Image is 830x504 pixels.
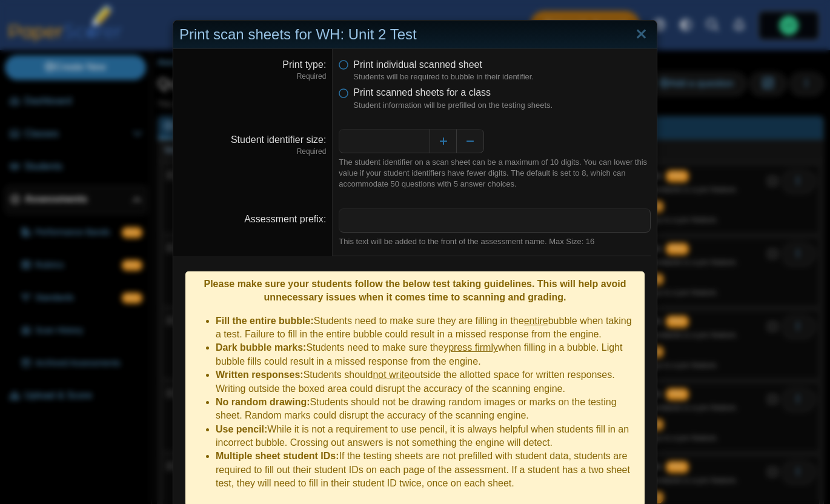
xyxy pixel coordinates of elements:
[216,368,639,396] li: Students should outside the allotted space for written responses. Writing outside the boxed area ...
[216,316,314,326] b: Fill the entire bubble:
[173,21,657,49] div: Print scan sheets for WH: Unit 2 Test
[179,147,326,157] dfn: Required
[244,214,326,224] label: Assessment prefix
[353,87,491,98] span: Print scanned sheets for a class
[282,59,326,70] label: Print type
[339,236,651,247] div: This text will be added to the front of the assessment name. Max Size: 16
[216,397,310,407] b: No random drawing:
[216,314,639,342] li: Students need to make sure they are filling in the bubble when taking a test. Failure to fill in ...
[632,24,651,45] a: Close
[216,341,639,368] li: Students need to make sure they when filling in a bubble. Light bubble fills could result in a mi...
[524,316,548,326] u: entire
[353,100,651,111] dfn: Student information will be prefilled on the testing sheets.
[353,59,482,70] span: Print individual scanned sheet
[216,396,639,423] li: Students should not be drawing random images or marks on the testing sheet. Random marks could di...
[430,129,457,153] button: Increase
[448,342,498,353] u: press firmly
[216,449,639,490] li: If the testing sheets are not prefilled with student data, students are required to fill out thei...
[179,71,326,82] dfn: Required
[339,157,651,190] div: The student identifier on a scan sheet can be a maximum of 10 digits. You can lower this value if...
[216,342,306,353] b: Dark bubble marks:
[231,134,326,145] label: Student identifier size
[457,129,484,153] button: Decrease
[204,279,626,302] b: Please make sure your students follow the below test taking guidelines. This will help avoid unne...
[216,423,639,450] li: While it is not a requirement to use pencil, it is always helpful when students fill in an incorr...
[216,370,304,380] b: Written responses:
[216,424,267,434] b: Use pencil:
[216,451,339,461] b: Multiple sheet student IDs:
[353,71,651,82] dfn: Students will be required to bubble in their identifier.
[373,370,409,380] u: not write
